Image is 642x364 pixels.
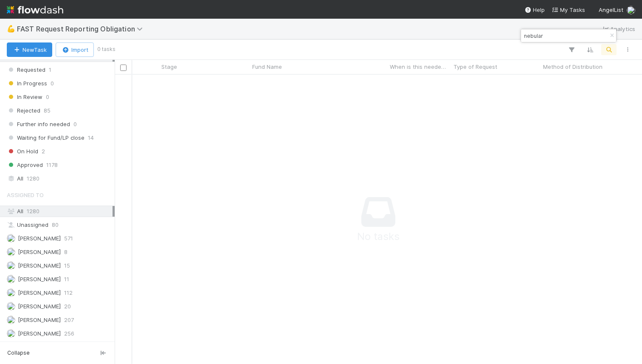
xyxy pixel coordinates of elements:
img: avatar_8d06466b-a936-4205-8f52-b0cc03e2a179.png [7,329,15,338]
img: avatar_c7c7de23-09de-42ad-8e02-7981c37ee075.png [7,261,15,270]
span: 85 [44,105,51,116]
span: 14 [88,133,94,143]
span: 15 [64,260,70,271]
span: Type of Request [453,62,497,71]
small: 0 tasks [97,45,115,53]
span: 0 [46,92,49,102]
a: Analytics [602,24,635,34]
span: [PERSON_NAME] [18,303,61,310]
span: [PERSON_NAME] [18,276,61,282]
span: Rejected [7,105,40,116]
span: [PERSON_NAME] [18,316,61,323]
span: Stage [161,62,177,71]
span: 207 [64,315,74,325]
span: [PERSON_NAME] [18,248,61,255]
span: Fund Name [252,62,282,71]
span: AngelList [599,6,623,13]
span: 11 [64,274,69,285]
span: 1 [49,65,51,75]
span: [PERSON_NAME] [18,235,61,242]
span: In Progress [7,78,47,89]
span: 256 [64,328,74,339]
img: avatar_8c44b08f-3bc4-4c10-8fb8-2c0d4b5a4cd3.png [7,302,15,310]
div: Help [524,6,545,14]
span: Requested [7,65,45,75]
span: 8 [64,247,68,257]
span: FAST Request Reporting Obligation [17,25,147,33]
span: Assigned To [7,186,44,203]
img: avatar_fee1282a-8af6-4c79-b7c7-bf2cfad99775.png [7,234,15,243]
span: Collapse [7,349,30,357]
span: 80 [52,220,59,230]
span: My Tasks [552,6,585,13]
input: Toggle All Rows Selected [120,65,127,71]
input: Search... [522,31,607,41]
img: avatar_705f3a58-2659-4f93-91ad-7a5be837418b.png [7,288,15,297]
span: In Review [7,92,42,102]
span: 571 [64,233,73,244]
span: Approved [7,160,43,170]
span: 1178 [46,160,58,170]
span: When is this needed by? [390,62,449,71]
div: All [7,206,113,217]
img: avatar_e5ec2f5b-afc7-4357-8cf1-2139873d70b1.png [7,275,15,283]
div: Unassigned [7,220,113,230]
span: 20 [64,301,71,312]
img: avatar_030f5503-c087-43c2-95d1-dd8963b2926c.png [7,248,15,256]
img: logo-inverted-e16ddd16eac7371096b0.svg [7,3,63,17]
button: Import [56,42,94,57]
img: avatar_0a9e60f7-03da-485c-bb15-a40c44fcec20.png [627,6,635,14]
span: On Hold [7,146,38,157]
img: avatar_c0d2ec3f-77e2-40ea-8107-ee7bdb5edede.png [7,316,15,324]
span: 1280 [27,208,39,214]
div: All [7,173,113,184]
span: Further info needed [7,119,70,130]
span: 0 [51,78,54,89]
span: [PERSON_NAME] [18,262,61,269]
span: [PERSON_NAME] [18,289,61,296]
span: [PERSON_NAME] [18,330,61,337]
button: NewTask [7,42,52,57]
span: Waiting for Fund/LP close [7,133,84,143]
span: 112 [64,288,73,298]
span: Method of Distribution [543,62,603,71]
span: 0 [73,119,77,130]
span: 2 [42,146,45,157]
span: 💪 [7,25,15,32]
span: 1280 [27,173,39,184]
